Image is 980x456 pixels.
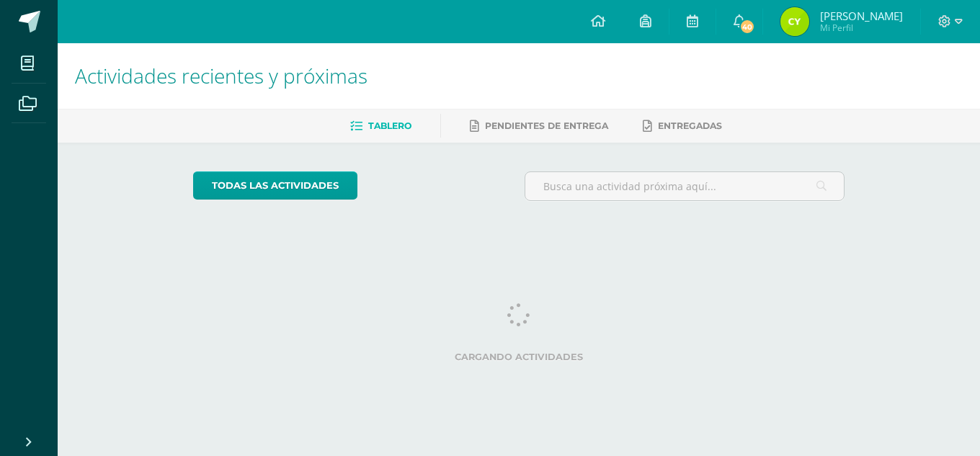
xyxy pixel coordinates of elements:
[75,62,367,89] span: Actividades recientes y próximas
[658,120,722,131] span: Entregadas
[193,352,845,362] label: Cargando actividades
[525,172,845,200] input: Busca una actividad próxima aquí...
[470,115,608,138] a: Pendientes de entrega
[193,171,357,200] a: todas las Actividades
[820,22,903,34] span: Mi Perfil
[350,115,411,138] a: Tablero
[485,120,608,131] span: Pendientes de entrega
[643,115,722,138] a: Entregadas
[739,19,755,35] span: 40
[368,120,411,131] span: Tablero
[820,9,903,23] span: [PERSON_NAME]
[780,7,809,36] img: 9221ccec0b9c13a6522550b27c560307.png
